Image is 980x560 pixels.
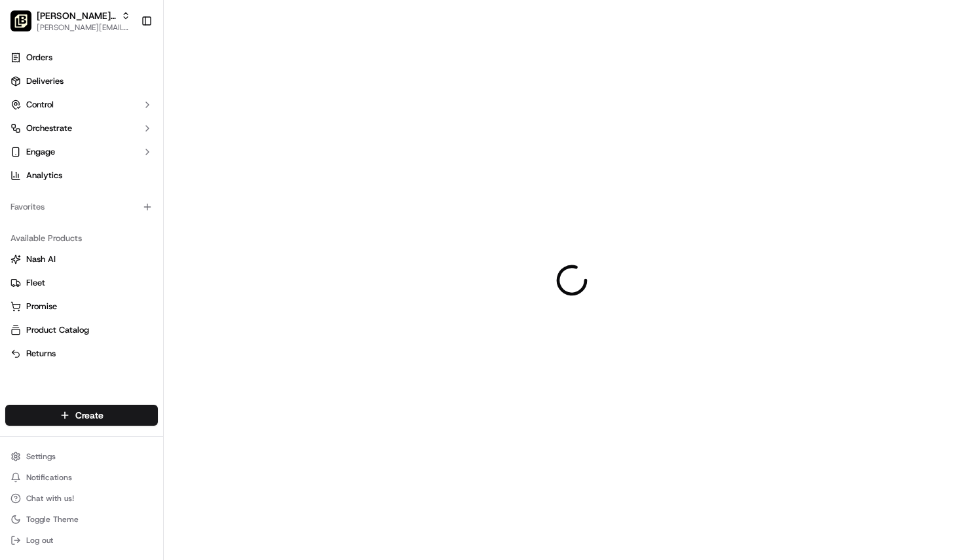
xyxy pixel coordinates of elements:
[10,348,153,360] a: Returns
[26,52,52,64] span: Orders
[26,170,62,181] span: Analytics
[10,253,153,265] a: Nash AI
[5,531,158,550] button: Log out
[26,514,79,525] span: Toggle Theme
[5,5,136,37] button: Pei Wei Parent Org[PERSON_NAME] Parent Org[PERSON_NAME][EMAIL_ADDRESS][PERSON_NAME][DOMAIN_NAME]
[5,405,158,426] button: Create
[26,301,57,312] span: Promise
[5,228,158,249] div: Available Products
[26,146,55,158] span: Engage
[26,277,45,289] span: Fleet
[5,47,158,68] a: Orders
[5,141,158,162] button: Engage
[5,510,158,529] button: Toggle Theme
[75,409,104,422] span: Create
[37,9,116,22] button: [PERSON_NAME] Parent Org
[5,249,158,270] button: Nash AI
[5,71,158,92] a: Deliveries
[26,493,74,504] span: Chat with us!
[5,343,158,364] button: Returns
[5,196,158,217] div: Favorites
[5,489,158,508] button: Chat with us!
[26,451,56,462] span: Settings
[5,94,158,115] button: Control
[26,99,54,111] span: Control
[5,468,158,487] button: Notifications
[26,122,72,134] span: Orchestrate
[5,165,158,186] a: Analytics
[10,10,31,31] img: Pei Wei Parent Org
[37,22,130,33] button: [PERSON_NAME][EMAIL_ADDRESS][PERSON_NAME][DOMAIN_NAME]
[5,296,158,317] button: Promise
[26,348,56,360] span: Returns
[10,301,153,312] a: Promise
[5,118,158,139] button: Orchestrate
[26,472,72,483] span: Notifications
[26,253,56,265] span: Nash AI
[26,324,89,336] span: Product Catalog
[5,272,158,293] button: Fleet
[26,75,64,87] span: Deliveries
[10,277,153,289] a: Fleet
[5,320,158,341] button: Product Catalog
[10,324,153,336] a: Product Catalog
[5,447,158,466] button: Settings
[26,535,53,546] span: Log out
